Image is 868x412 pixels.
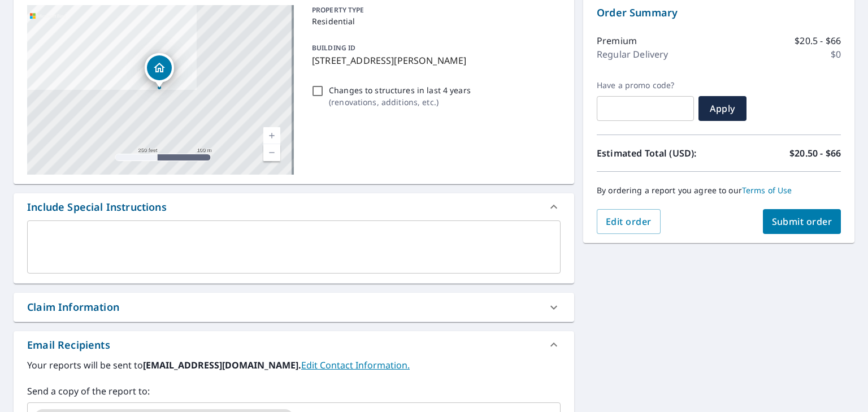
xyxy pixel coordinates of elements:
span: Submit order [772,215,832,228]
p: [STREET_ADDRESS][PERSON_NAME] [312,54,556,67]
p: ( renovations, additions, etc. ) [329,96,471,108]
p: BUILDING ID [312,43,355,53]
div: Include Special Instructions [14,193,574,220]
div: Include Special Instructions [27,200,167,215]
label: Your reports will be sent to [27,358,561,372]
label: Send a copy of the report to: [27,384,561,398]
a: EditContactInfo [301,359,410,371]
b: [EMAIL_ADDRESS][DOMAIN_NAME]. [143,359,301,371]
a: Terms of Use [742,185,792,196]
div: Dropped pin, building 1, Residential property, 2118 Edwin St NE Winter Haven, FL 33881 [145,53,174,88]
button: Apply [698,96,747,121]
p: PROPERTY TYPE [312,5,556,15]
button: Edit order [597,209,661,234]
p: Estimated Total (USD): [597,146,719,160]
label: Have a promo code? [597,80,694,90]
div: Email Recipients [27,337,110,353]
p: $0 [831,47,841,61]
a: Current Level 17, Zoom Out [263,144,280,161]
p: $20.50 - $66 [789,146,841,160]
p: Changes to structures in last 4 years [329,84,471,96]
span: Apply [708,102,737,115]
p: By ordering a report you agree to our [597,185,841,196]
button: Submit order [763,209,841,234]
span: Edit order [606,215,652,228]
p: Residential [312,15,556,27]
div: Claim Information [14,293,574,322]
a: Current Level 17, Zoom In [263,127,280,144]
p: Regular Delivery [597,47,668,61]
p: $20.5 - $66 [795,34,841,47]
p: Premium [597,34,637,47]
div: Email Recipients [14,331,574,358]
div: Claim Information [27,300,119,315]
p: Order Summary [597,5,841,20]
